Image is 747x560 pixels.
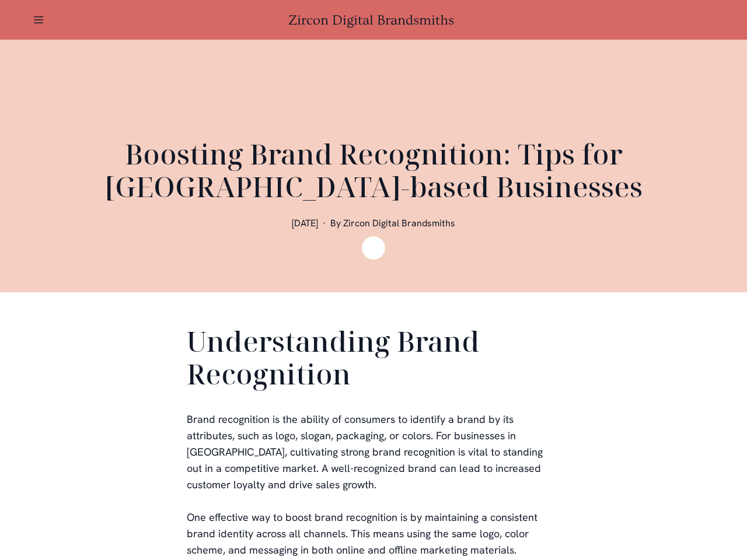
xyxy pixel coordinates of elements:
[187,325,560,395] h2: Understanding Brand Recognition
[187,411,560,493] p: Brand recognition is the ability of consumers to identify a brand by its attributes, such as logo...
[288,12,459,28] a: Zircon Digital Brandsmiths
[330,217,455,229] span: By Zircon Digital Brandsmiths
[292,217,318,229] span: [DATE]
[93,138,654,203] h1: Boosting Brand Recognition: Tips for [GEOGRAPHIC_DATA]-based Businesses
[362,236,385,260] img: Zircon Digital Brandsmiths
[323,217,326,229] span: ·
